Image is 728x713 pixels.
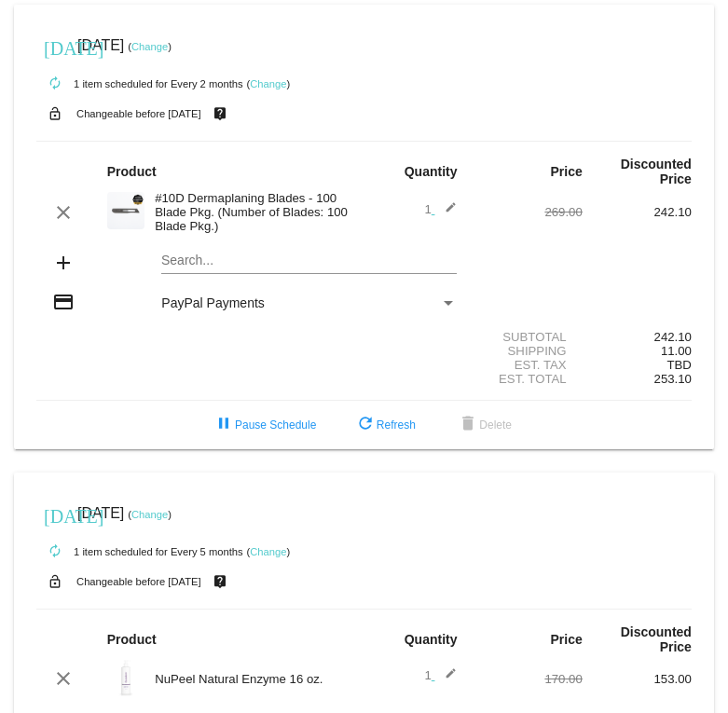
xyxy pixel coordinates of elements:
mat-icon: clear [52,201,75,224]
mat-icon: pause [213,414,235,436]
strong: Product [107,632,157,647]
strong: Discounted Price [621,157,692,186]
span: 1 [424,668,457,682]
a: Change [250,78,286,89]
small: 1 item scheduled for Every 5 months [36,546,243,557]
strong: Discounted Price [621,624,692,654]
img: Cart-Images-32.png [107,192,144,229]
small: 1 item scheduled for Every 2 months [36,78,243,89]
a: Change [250,546,286,557]
mat-icon: credit_card [52,291,75,313]
small: Changeable before [DATE] [76,576,201,587]
mat-icon: live_help [209,102,231,126]
div: 153.00 [583,672,692,686]
span: Pause Schedule [213,418,316,432]
div: NuPeel Natural Enzyme 16 oz. [145,672,364,686]
mat-icon: lock_open [44,102,66,126]
strong: Price [551,164,583,179]
mat-icon: add [52,252,75,274]
div: 269.00 [474,205,583,219]
div: Shipping [474,344,583,358]
button: Delete [442,408,527,442]
strong: Quantity [405,632,458,647]
mat-icon: edit [434,667,457,690]
mat-icon: edit [434,201,457,224]
span: 253.10 [654,372,692,386]
mat-icon: autorenew [44,541,66,563]
button: Pause Schedule [198,408,331,442]
mat-icon: [DATE] [44,35,66,58]
mat-icon: [DATE] [44,503,66,526]
strong: Quantity [405,164,458,179]
mat-icon: lock_open [44,569,66,594]
span: TBD [667,358,692,372]
div: 170.00 [474,672,583,686]
mat-select: Payment Method [161,295,457,310]
strong: Price [551,632,583,647]
mat-icon: live_help [209,569,231,594]
a: Change [131,509,168,520]
div: #10D Dermaplaning Blades - 100 Blade Pkg. (Number of Blades: 100 Blade Pkg.) [145,191,364,233]
div: 242.10 [583,205,692,219]
span: PayPal Payments [161,295,265,310]
input: Search... [161,254,457,268]
strong: Product [107,164,157,179]
div: Est. Tax [474,358,583,372]
mat-icon: clear [52,667,75,690]
mat-icon: refresh [354,414,377,436]
a: Change [131,41,168,52]
small: ( ) [247,546,291,557]
small: Changeable before [DATE] [76,108,201,119]
small: ( ) [247,78,291,89]
img: 16-oz-Nupeel.jpg [107,659,144,696]
small: ( ) [128,509,172,520]
div: 242.10 [583,330,692,344]
mat-icon: delete [457,414,479,436]
span: Refresh [354,418,416,432]
small: ( ) [128,41,172,52]
div: Est. Total [474,372,583,386]
mat-icon: autorenew [44,73,66,95]
button: Refresh [339,408,431,442]
div: Subtotal [474,330,583,344]
span: Delete [457,418,512,432]
span: 1 [424,202,457,216]
span: 11.00 [661,344,692,358]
